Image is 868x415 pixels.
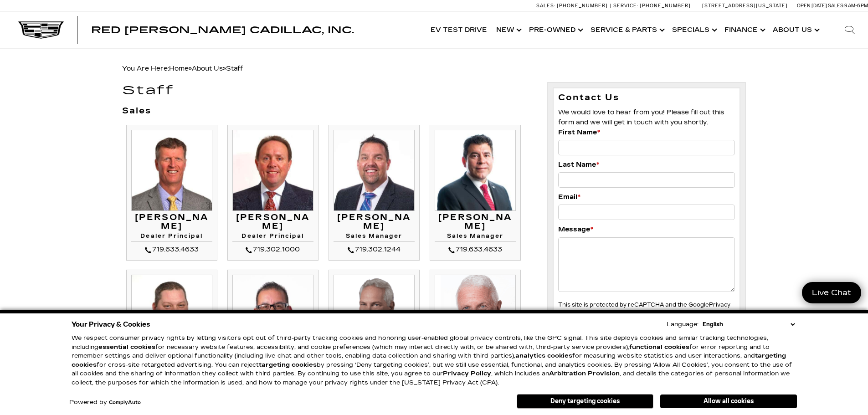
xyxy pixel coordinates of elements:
[558,160,599,170] label: Last Name
[613,3,638,9] span: Service:
[844,3,868,9] span: 9 AM-6 PM
[720,12,768,48] a: Finance
[334,130,415,211] img: Leif Clinard
[122,107,534,116] h3: Sales
[558,128,600,138] label: First Name
[334,213,415,231] h3: [PERSON_NAME]
[668,12,720,48] a: Specials
[98,343,155,351] strong: essential cookies
[232,244,313,255] div: 719.302.1000
[828,3,844,9] span: Sales:
[122,84,534,97] h1: Staff
[558,93,735,103] h3: Contact Us
[558,192,580,202] label: Email
[558,302,730,318] small: This site is protected by reCAPTCHA and the Google and apply.
[72,352,786,369] strong: targeting cookies
[109,400,141,405] a: ComplyAuto
[435,130,516,211] img: Matt Canales
[549,370,620,377] strong: Arbitration Provision
[517,394,653,409] button: Deny targeting cookies
[640,3,691,9] span: [PHONE_NUMBER]
[192,65,243,72] span: »
[557,3,608,9] span: [PHONE_NUMBER]
[536,3,610,8] a: Sales: [PHONE_NUMBER]
[232,130,313,211] img: Thom Buckley
[131,213,212,231] h3: [PERSON_NAME]
[226,65,243,72] span: Staff
[18,21,64,39] img: Cadillac Dark Logo with Cadillac White Text
[660,395,797,408] button: Allow all cookies
[586,12,668,48] a: Service & Parts
[700,320,797,329] select: Language Select
[524,12,586,48] a: Pre-Owned
[91,25,354,36] span: Red [PERSON_NAME] Cadillac, Inc.
[122,62,746,75] div: Breadcrumbs
[435,213,516,231] h3: [PERSON_NAME]
[558,108,724,126] span: We would love to hear from you! Please fill out this form and we will get in touch with you shortly.
[435,233,516,242] h4: Sales Manager
[259,361,317,369] strong: targeting cookies
[443,370,491,377] a: Privacy Policy
[131,130,212,211] img: Mike Jorgensen
[232,213,313,231] h3: [PERSON_NAME]
[802,282,861,303] a: Live Chat
[131,275,212,356] img: Ryan Gainer
[797,3,827,9] span: Open [DATE]
[667,322,699,328] div: Language:
[536,3,555,9] span: Sales:
[807,287,856,298] span: Live Chat
[435,275,516,356] img: Jim Williams
[91,26,354,35] a: Red [PERSON_NAME] Cadillac, Inc.
[72,334,797,387] p: We respect consumer privacy rights by letting visitors opt out of third-party tracking cookies an...
[702,3,788,9] a: [STREET_ADDRESS][US_STATE]
[69,400,141,405] div: Powered by
[232,233,313,242] h4: Dealer Principal
[131,244,212,255] div: 719.633.4633
[192,65,223,72] a: About Us
[515,352,572,359] strong: analytics cookies
[558,225,593,235] label: Message
[232,275,313,356] img: Gil Archuleta
[122,65,243,72] span: You Are Here:
[426,12,492,48] a: EV Test Drive
[169,65,243,72] span: »
[72,318,150,331] span: Your Privacy & Cookies
[492,12,524,48] a: New
[334,233,415,242] h4: Sales Manager
[334,275,415,356] img: Bruce Bettke
[629,343,689,351] strong: functional cookies
[334,244,415,255] div: 719.302.1244
[768,12,822,48] a: About Us
[610,3,693,8] a: Service: [PHONE_NUMBER]
[131,233,212,242] h4: Dealer Principal
[435,244,516,255] div: 719.633.4633
[169,65,189,72] a: Home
